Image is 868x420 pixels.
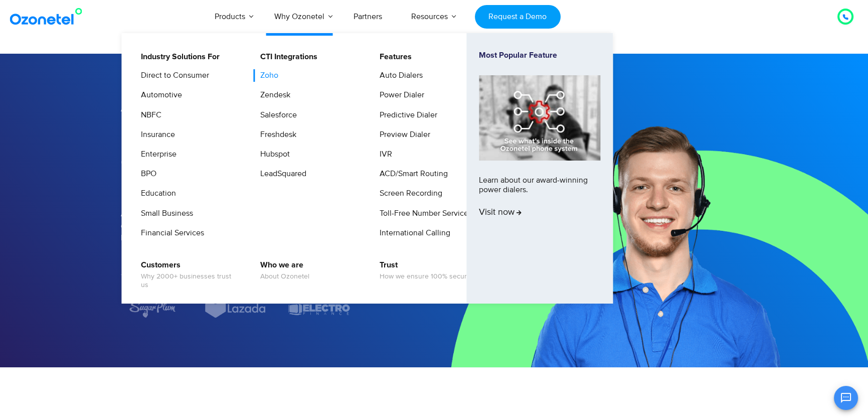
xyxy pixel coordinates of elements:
a: Industry Solutions For [134,51,221,63]
div: 1 / 7 [371,304,434,316]
button: Open chat [834,386,858,410]
a: NBFC [134,109,163,121]
span: Why 2000+ businesses trust us [141,272,240,290]
a: TrustHow we ensure 100% security [373,259,475,283]
a: Zoho [254,69,280,82]
a: International Calling [373,227,452,239]
span: About Ozonetel [260,272,309,281]
a: Predictive Dialer [373,109,439,121]
span: About us [121,105,155,113]
a: Salesforce [254,109,298,121]
img: phone-system-min.jpg [479,75,600,160]
a: Hubspot [254,148,291,161]
a: Request a Demo [475,5,561,29]
a: Toll-Free Number Services [373,207,473,220]
h5: Trusted by 2000+ Businesses [121,274,434,281]
a: CTI Integrations [254,51,319,63]
a: Financial Services [134,227,206,239]
img: sugarplum [128,301,176,318]
a: Enterprise [134,148,178,161]
div: Image Carousel [121,301,434,318]
a: LeadSquared [254,168,308,180]
img: Lazada [204,301,267,318]
a: Preview Dialer [373,128,432,141]
a: IVR [373,148,394,161]
span: How we ensure 100% security [380,272,474,281]
span: Visit now [479,207,522,218]
a: Insurance [134,128,177,141]
a: Education [134,187,178,200]
div: 6 / 7 [204,301,267,318]
a: Power Dialer [373,89,426,101]
a: Who we areAbout Ozonetel [254,259,311,283]
a: Automotive [134,89,184,101]
a: ACD/Smart Routing [373,168,449,180]
a: Most Popular FeatureLearn about our award-winning power dialers.Visit now [479,51,600,286]
div: 5 / 7 [121,301,184,318]
h1: Delivering contact center innovation since [DATE] [121,120,434,203]
a: Features [373,51,413,63]
a: CustomersWhy 2000+ businesses trust us [134,259,241,291]
a: Direct to Consumer [134,69,211,82]
a: Screen Recording [373,187,444,200]
img: electro [287,301,351,318]
a: Auto Dialers [373,69,424,82]
a: Zendesk [254,89,292,101]
div: 7 / 7 [287,301,351,318]
p: At [GEOGRAPHIC_DATA], we offer secure, cloud-based communication solutions. Provide a better cust... [121,208,434,244]
a: Freshdesk [254,128,298,141]
a: BPO [134,168,158,180]
a: Small Business [134,207,195,220]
